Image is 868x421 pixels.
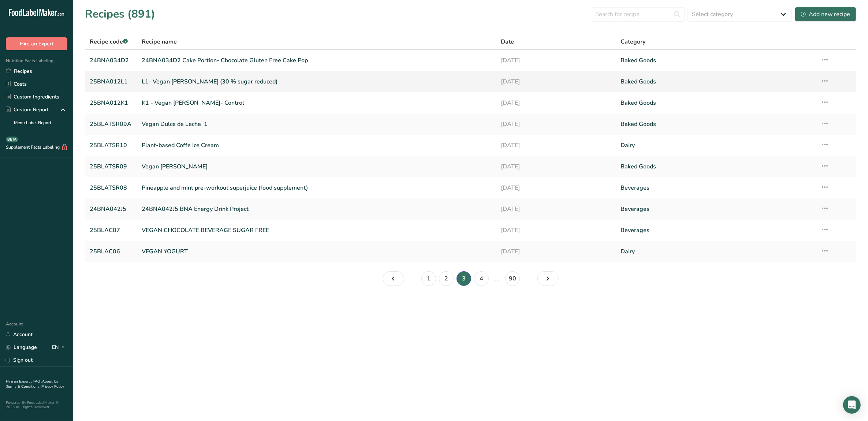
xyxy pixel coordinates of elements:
a: Page 4. [537,271,559,286]
a: Page 90. [505,271,520,286]
a: 25BLATSR08 [90,180,133,195]
a: VEGAN CHOCOLATE BEVERAGE SUGAR FREE [142,223,492,238]
a: 25BNA012L1 [90,74,133,89]
a: L1- Vegan [PERSON_NAME] (30 % sugar reduced) [142,74,492,89]
a: [DATE] [501,138,612,153]
a: 25BLATSR10 [90,138,133,153]
a: Beverages [621,223,812,238]
a: [DATE] [501,223,612,238]
a: K1 - Vegan [PERSON_NAME]- Control [142,95,492,111]
a: Baked Goods [621,159,812,174]
button: Add new recipe [795,7,856,22]
a: Page 2. [439,271,454,286]
a: Baked Goods [621,74,812,89]
a: 25BNA012K1 [90,95,133,111]
a: [DATE] [501,180,612,195]
div: Powered By FoodLabelMaker © 2025 All Rights Reserved [6,400,67,409]
a: Vegan Dulce de Leche_1 [142,116,492,132]
a: 24BNA042J5 BNA Energy Drink Project [142,201,492,217]
a: Pineapple and mint pre-workout superjuice (food supplement) [142,180,492,195]
a: [DATE] [501,201,612,217]
div: Custom Report [6,106,49,113]
a: Page 4. [474,271,489,286]
a: Beverages [621,201,812,217]
h1: Recipes (891) [85,6,155,22]
a: [DATE] [501,159,612,174]
a: Baked Goods [621,95,812,111]
a: [DATE] [501,116,612,132]
a: FAQ . [33,379,42,384]
div: Open Intercom Messenger [843,396,861,414]
span: Recipe code [90,38,128,46]
a: 25BLATSR09A [90,116,133,132]
a: Baked Goods [621,116,812,132]
a: Dairy [621,244,812,259]
a: 25BLATSR09 [90,159,133,174]
span: Category [621,37,646,46]
a: 25BLAC06 [90,244,133,259]
a: [DATE] [501,53,612,68]
a: Vegan [PERSON_NAME] [142,159,492,174]
button: Hire an Expert [6,37,67,50]
a: Beverages [621,180,812,195]
a: Privacy Policy [41,384,64,389]
a: 24BNA034D2 Cake Portion- Chocolate Gluten Free Cake Pop [142,53,492,68]
a: [DATE] [501,244,612,259]
a: About Us . [6,379,58,389]
a: 24BNA042J5 [90,201,133,217]
a: Hire an Expert . [6,379,32,384]
div: Add new recipe [801,10,850,19]
a: Language [6,341,37,354]
a: Page 1. [421,271,436,286]
div: EN [52,343,67,352]
a: [DATE] [501,95,612,111]
a: Terms & Conditions . [6,384,41,389]
div: BETA [6,137,18,142]
span: Recipe name [142,37,177,46]
input: Search for recipe [591,7,685,22]
a: [DATE] [501,74,612,89]
span: Date [501,37,514,46]
a: 24BNA034D2 [90,53,133,68]
a: Plant-based Coffe Ice Cream [142,138,492,153]
a: 25BLAC07 [90,223,133,238]
a: VEGAN YOGURT [142,244,492,259]
a: Page 2. [383,271,404,286]
a: Baked Goods [621,53,812,68]
a: Dairy [621,138,812,153]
